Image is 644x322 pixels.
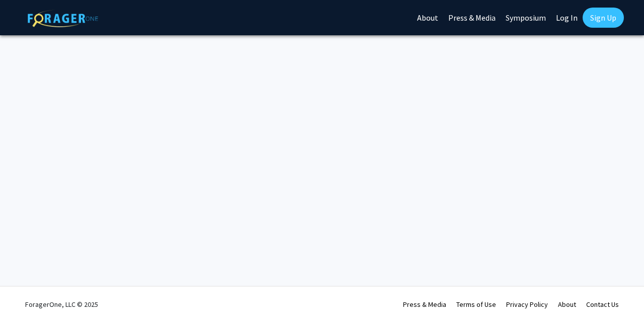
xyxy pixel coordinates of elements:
a: Terms of Use [456,300,496,309]
a: Press & Media [403,300,446,309]
img: ForagerOne Logo [28,10,98,27]
a: Privacy Policy [506,300,548,309]
a: Contact Us [586,300,619,309]
a: About [558,300,576,309]
div: ForagerOne, LLC © 2025 [25,287,98,322]
a: Sign Up [583,8,624,28]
